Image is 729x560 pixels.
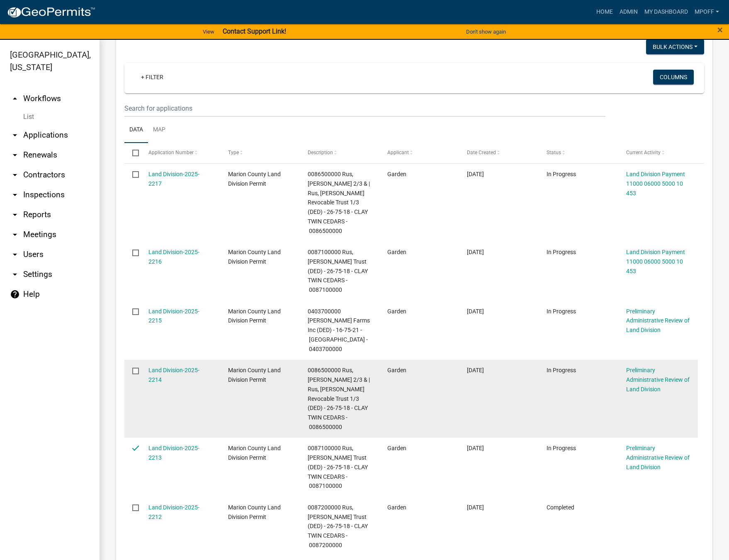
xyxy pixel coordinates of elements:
[124,143,140,163] datatable-header-cell: Select
[308,171,370,234] span: 0086500000 Rus, Stephen L 2/3 & | Rus, John H Revocable Trust 1/3 (DED) - 26-75-18 - CLAY TWIN CE...
[547,171,576,177] span: In Progress
[148,445,199,461] a: Land Division-2025-2213
[10,170,20,180] i: arrow_drop_down
[134,70,170,85] a: + Filter
[10,269,20,279] i: arrow_drop_down
[308,367,370,430] span: 0086500000 Rus, Stephen L 2/3 & | Rus, John H Revocable Trust 1/3 (DED) - 26-75-18 - CLAY TWIN CE...
[616,4,641,20] a: Admin
[10,130,20,140] i: arrow_drop_down
[148,249,199,265] a: Land Division-2025-2216
[140,143,220,163] datatable-header-cell: Application Number
[228,367,281,383] span: Marion County Land Division Permit
[308,249,368,293] span: 0087100000 Rus, Frances Revocable Trust (DED) - 26-75-18 - CLAY TWIN CEDARS - 0087100000
[10,94,20,104] i: arrow_drop_up
[199,25,218,39] a: View
[547,150,561,155] span: Status
[547,445,576,451] span: In Progress
[691,4,722,20] a: mpoff
[547,504,574,511] span: Completed
[10,210,20,220] i: arrow_drop_down
[308,504,368,548] span: 0087200000 Rus, Frances Revocable Trust (DED) - 26-75-18 - CLAY TWIN CEDARS - 0087200000
[641,4,691,20] a: My Dashboard
[10,289,20,299] i: help
[148,308,199,324] a: Land Division-2025-2215
[593,4,616,20] a: Home
[228,504,281,520] span: Marion County Land Division Permit
[223,27,286,35] strong: Contact Support Link!
[717,24,723,36] span: ×
[626,445,690,470] a: Preliminary Administrative Review of Land Division
[626,367,690,393] a: Preliminary Administrative Review of Land Division
[148,150,194,155] span: Application Number
[300,143,379,163] datatable-header-cell: Description
[228,308,281,324] span: Marion County Land Division Permit
[387,445,406,451] span: Garden
[467,445,484,451] span: 09/04/2025
[10,190,20,200] i: arrow_drop_down
[626,308,690,334] a: Preliminary Administrative Review of Land Division
[148,504,199,520] a: Land Division-2025-2212
[467,367,484,373] span: 09/04/2025
[717,25,723,35] button: Close
[387,249,406,255] span: Garden
[539,143,618,163] datatable-header-cell: Status
[387,308,406,315] span: Garden
[379,143,459,163] datatable-header-cell: Applicant
[387,367,406,373] span: Garden
[467,504,484,511] span: 09/04/2025
[387,171,406,177] span: Garden
[308,150,333,155] span: Description
[646,39,704,54] button: Bulk Actions
[10,150,20,160] i: arrow_drop_down
[547,367,576,373] span: In Progress
[148,367,199,383] a: Land Division-2025-2214
[220,143,299,163] datatable-header-cell: Type
[459,143,539,163] datatable-header-cell: Date Created
[228,249,281,265] span: Marion County Land Division Permit
[618,143,698,163] datatable-header-cell: Current Activity
[467,249,484,255] span: 09/17/2025
[547,308,576,315] span: In Progress
[10,230,20,240] i: arrow_drop_down
[228,171,281,187] span: Marion County Land Division Permit
[124,100,605,117] input: Search for applications
[626,171,685,196] a: Land Division Payment 11000 06000 5000 10 453
[463,25,509,39] button: Don't show again
[308,445,368,489] span: 0087100000 Rus, Frances Revocable Trust (DED) - 26-75-18 - CLAY TWIN CEDARS - 0087100000
[467,150,496,155] span: Date Created
[308,308,370,352] span: 0403700000 Maeschen Farms Inc (DED) - 16-75-21 - FRANKLIN PLEASANTVILLE - 0403700000
[467,171,484,177] span: 09/17/2025
[148,117,170,143] a: Map
[653,70,694,85] button: Columns
[626,249,685,274] a: Land Division Payment 11000 06000 5000 10 453
[124,117,148,143] a: Data
[228,445,281,461] span: Marion County Land Division Permit
[547,249,576,255] span: In Progress
[10,250,20,259] i: arrow_drop_down
[148,171,199,187] a: Land Division-2025-2217
[467,308,484,315] span: 09/15/2025
[387,504,406,511] span: Garden
[626,150,661,155] span: Current Activity
[228,150,239,155] span: Type
[387,150,409,155] span: Applicant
